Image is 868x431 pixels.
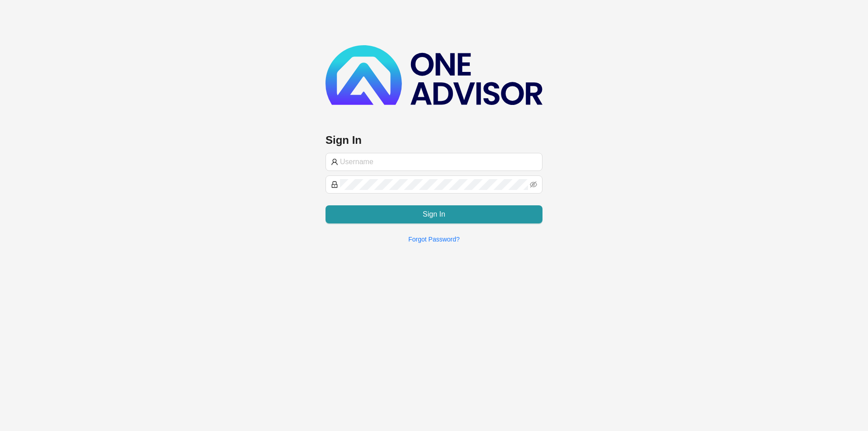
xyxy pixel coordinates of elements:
span: Sign In [423,209,445,220]
h3: Sign In [325,133,542,147]
button: Sign In [325,205,542,223]
img: b89e593ecd872904241dc73b71df2e41-logo-dark.svg [325,45,542,105]
span: lock [331,181,338,188]
span: user [331,158,338,166]
a: Forgot Password? [408,236,460,243]
input: Username [340,156,537,167]
span: eye-invisible [530,181,537,188]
